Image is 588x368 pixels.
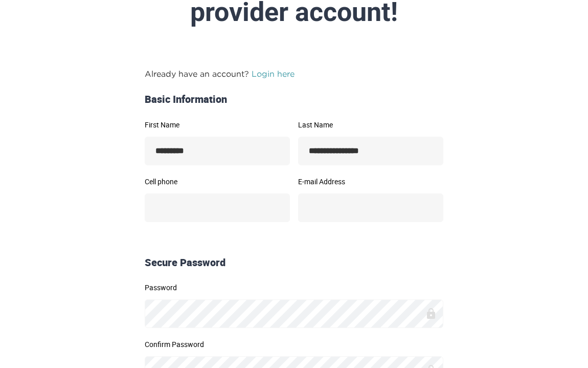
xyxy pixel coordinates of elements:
label: First Name [145,121,290,128]
a: Login here [252,69,295,78]
div: Basic Information [141,92,447,107]
label: E-mail Address [298,178,443,185]
label: Confirm Password [145,341,443,348]
label: Cell phone [145,178,290,185]
label: Password [145,284,443,291]
label: Last Name [298,121,443,128]
div: Secure Password [141,255,447,270]
p: Already have an account? [145,68,443,80]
